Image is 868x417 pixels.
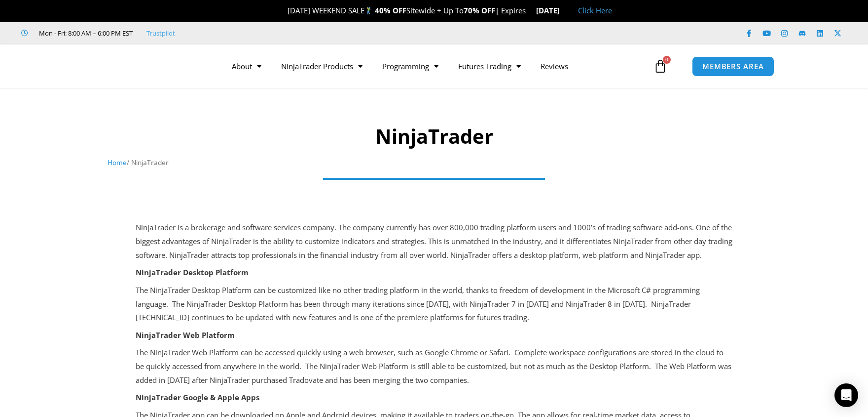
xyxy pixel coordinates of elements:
nav: Breadcrumb [108,156,761,169]
a: Home [108,158,127,167]
strong: NinjaTrader Web Platform [136,330,235,340]
div: Open Intercom Messenger [834,383,858,407]
p: The NinjaTrader Web Platform can be accessed quickly using a web browser, such as Google Chrome o... [136,346,732,387]
p: NinjaTrader is a brokerage and software services company. The company currently has over 800,000 ... [136,221,732,262]
span: Mon - Fri: 8:00 AM – 6:00 PM EST [36,27,133,39]
strong: [DATE] [536,5,568,15]
a: MEMBERS AREA [692,56,774,77]
img: ⌛ [526,7,534,14]
a: Reviews [531,55,578,78]
a: About [222,55,271,78]
strong: 40% OFF [375,5,406,15]
a: Futures Trading [448,55,531,78]
img: 🎉 [280,7,287,14]
a: Click Here [578,5,612,15]
a: Programming [372,55,448,78]
img: 🏌️‍♂️ [365,7,372,14]
a: 0 [639,52,682,81]
img: LogoAI | Affordable Indicators – NinjaTrader [81,48,187,84]
strong: NinjaTrader Google & Apple Apps [136,392,259,402]
span: MEMBERS AREA [702,63,764,70]
strong: NinjaTrader Desktop Platform [136,267,249,277]
span: [DATE] WEEKEND SALE Sitewide + Up To | Expires [277,5,536,15]
h1: NinjaTrader [108,123,761,150]
a: NinjaTrader Products [271,55,372,78]
strong: 70% OFF [464,5,495,15]
span: 0 [663,56,671,64]
p: The NinjaTrader Desktop Platform can be customized like no other trading platform in the world, t... [136,284,732,325]
img: 🏭 [560,7,568,14]
nav: Menu [222,55,651,78]
a: Trustpilot [146,27,175,39]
